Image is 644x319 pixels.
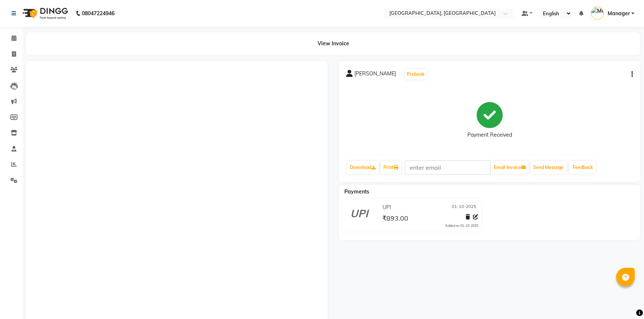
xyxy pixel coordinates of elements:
[608,10,630,17] span: Manager
[570,161,596,174] a: Feedback
[445,223,478,228] div: Added on 01-10-2025
[354,70,396,80] span: [PERSON_NAME]
[530,161,567,174] button: Send Message
[613,289,637,312] iframe: chat widget
[467,131,512,139] div: Payment Received
[383,204,391,211] span: UPI
[382,214,408,224] span: ₹893.00
[344,188,369,195] span: Payments
[26,32,640,55] div: View Invoice
[19,3,70,24] img: logo
[82,3,115,24] b: 08047224946
[380,161,401,174] a: Print
[405,69,426,79] button: Prebook
[591,7,604,20] img: Manager
[452,204,476,211] span: 01-10-2025
[491,161,529,174] button: Email Invoice
[405,160,490,175] input: enter email
[347,161,379,174] a: Download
